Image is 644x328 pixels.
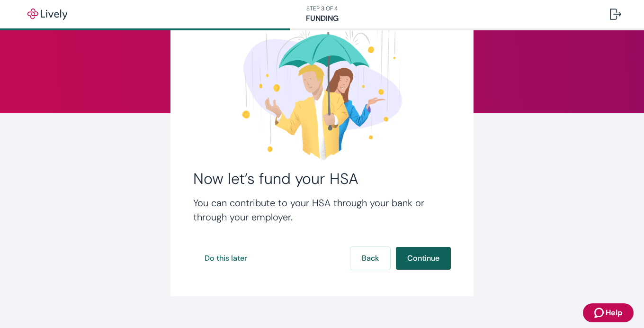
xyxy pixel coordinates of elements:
[396,247,451,270] button: Continue
[594,307,606,319] svg: Zendesk support icon
[583,303,634,322] button: Zendesk support iconHelp
[193,169,451,188] h2: Now let’s fund your HSA
[602,3,629,26] button: Log out
[606,307,622,319] span: Help
[21,9,74,20] img: Lively
[193,247,259,270] button: Do this later
[350,247,390,270] button: Back
[193,196,451,224] h4: You can contribute to your HSA through your bank or through your employer.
